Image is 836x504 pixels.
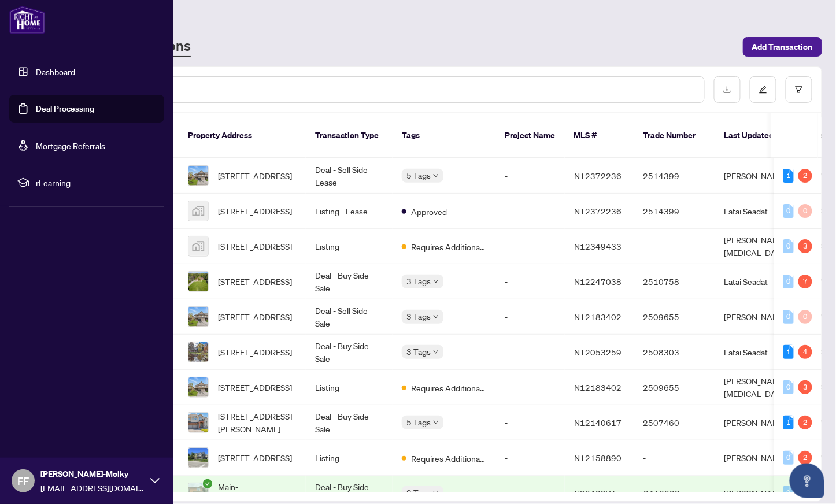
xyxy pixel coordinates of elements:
div: 1 [783,345,794,359]
td: Listing [306,370,393,405]
a: Deal Processing [36,103,94,114]
td: 2514399 [634,194,715,229]
span: N12183402 [574,382,622,392]
td: 2510758 [634,264,715,299]
img: thumbnail-img [188,342,208,362]
button: Add Transaction [743,37,822,57]
span: [STREET_ADDRESS] [218,169,292,182]
td: - [495,335,565,370]
span: 2 Tags [406,486,431,499]
span: 5 Tags [406,416,431,429]
td: - [495,158,565,194]
span: Requires Additional Docs [411,240,486,253]
div: 1 [783,169,794,183]
div: 2 [798,169,812,183]
td: - [495,229,565,264]
td: Deal - Buy Side Sale [306,264,393,299]
td: - [634,440,715,476]
div: 0 [783,486,794,500]
span: down [433,490,439,496]
span: N12372236 [574,206,622,216]
span: FF [17,473,29,489]
td: - [634,229,715,264]
img: thumbnail-img [188,236,208,256]
td: 2514399 [634,158,715,194]
th: Property Address [179,113,306,158]
span: down [433,314,439,320]
a: Mortgage Referrals [36,140,105,151]
img: thumbnail-img [188,201,208,221]
th: MLS # [565,113,634,158]
span: Add Transaction [752,38,813,56]
td: - [495,440,565,476]
span: [STREET_ADDRESS] [218,381,292,394]
div: 0 [783,380,794,394]
span: down [433,279,439,284]
td: - [495,405,565,440]
div: 7 [798,275,812,288]
span: Requires Additional Docs [411,452,486,465]
span: check-circle [203,479,212,488]
div: 0 [783,204,794,218]
span: N12247038 [574,276,622,287]
span: N9042971 [574,488,616,498]
span: filter [795,86,803,94]
span: download [723,86,731,94]
td: 2509655 [634,370,715,405]
span: rLearning [36,176,156,189]
img: thumbnail-img [188,307,208,327]
img: thumbnail-img [188,166,208,186]
td: 2509655 [634,299,715,335]
span: N12183402 [574,312,622,322]
img: thumbnail-img [188,377,208,397]
span: 3 Tags [406,275,431,288]
span: [EMAIL_ADDRESS][DOMAIN_NAME] [40,481,145,494]
span: N12140617 [574,417,622,428]
div: 0 [783,239,794,253]
span: [STREET_ADDRESS] [218,275,292,288]
td: Deal - Sell Side Sale [306,299,393,335]
td: - [495,370,565,405]
th: Transaction Type [306,113,393,158]
span: Requires Additional Docs [411,381,486,394]
td: - [495,299,565,335]
span: 3 Tags [406,310,431,323]
span: down [433,420,439,425]
img: logo [9,6,45,34]
span: N12349433 [574,241,622,251]
th: Trade Number [634,113,715,158]
div: 0 [798,204,812,218]
span: N12053259 [574,347,622,357]
span: down [433,349,439,355]
td: - [495,194,565,229]
td: [PERSON_NAME][MEDICAL_DATA] [715,229,802,264]
div: 0 [798,310,812,324]
button: Open asap [790,464,824,498]
div: 0 [783,310,794,324]
img: thumbnail-img [188,483,208,503]
td: Deal - Sell Side Lease [306,158,393,194]
td: Listing [306,229,393,264]
div: 4 [798,345,812,359]
button: filter [786,76,812,103]
span: N12158890 [574,453,622,463]
div: 3 [798,380,812,394]
span: [STREET_ADDRESS] [218,240,292,253]
span: [STREET_ADDRESS] [218,205,292,217]
td: Deal - Buy Side Sale [306,335,393,370]
td: Latai Seadat [715,194,802,229]
th: Project Name [495,113,565,158]
td: [PERSON_NAME] [715,158,802,194]
td: Latai Seadat [715,335,802,370]
div: 0 [783,451,794,465]
span: down [433,173,439,179]
button: edit [750,76,776,103]
img: thumbnail-img [188,413,208,432]
div: 2 [798,451,812,465]
span: [PERSON_NAME]-Molky [40,468,145,480]
td: Latai Seadat [715,264,802,299]
td: [PERSON_NAME] [715,405,802,440]
td: Listing [306,440,393,476]
div: 2 [798,416,812,429]
td: 2507460 [634,405,715,440]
